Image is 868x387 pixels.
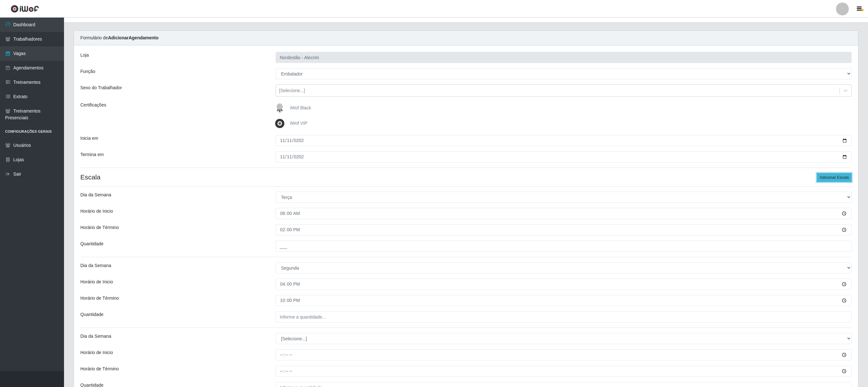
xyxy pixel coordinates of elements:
[276,295,852,306] input: 00:00
[276,241,852,252] input: Informe a quantidade...
[80,311,103,318] label: Quantidade
[80,224,119,231] label: Horário de Término
[290,121,307,126] span: iWof VIP
[279,87,305,94] div: [Selecione...]
[276,311,852,322] input: Informe a quantidade...
[80,208,113,215] label: Horário de Inicio
[273,117,289,130] img: iWof VIP
[273,102,289,115] img: iWof Black
[80,84,122,91] label: Sexo do Trabalhador
[80,295,119,302] label: Horário de Término
[80,349,113,356] label: Horário de Inicio
[80,173,852,181] h4: Escala
[80,241,103,247] label: Quantidade
[80,366,119,372] label: Horário de Término
[290,105,311,110] span: iWof Black
[80,135,98,142] label: Inicia em
[80,262,111,269] label: Dia da Semana
[80,102,106,108] label: Certificações
[276,135,852,146] input: 00/00/0000
[276,279,852,290] input: 00:00
[11,5,39,13] img: CoreUI Logo
[80,151,104,158] label: Termina em
[276,349,852,360] input: 00:00
[108,35,158,40] strong: Adicionar Agendamento
[80,52,89,59] label: Loja
[276,151,852,162] input: 00/00/0000
[80,333,111,340] label: Dia da Semana
[276,208,852,219] input: 00:00
[817,173,852,182] button: Adicionar Escala
[80,68,95,75] label: Função
[80,192,111,198] label: Dia da Semana
[74,31,858,45] div: Formulário de
[80,279,113,285] label: Horário de Inicio
[276,366,852,377] input: 00:00
[276,224,852,235] input: 00:00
